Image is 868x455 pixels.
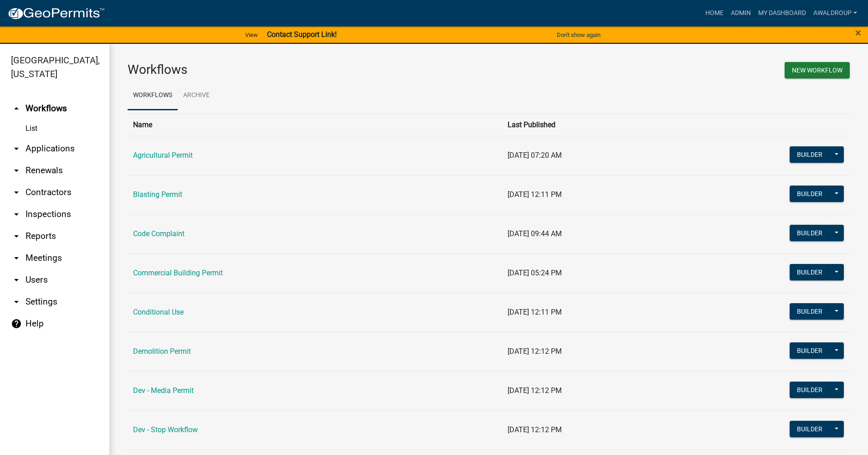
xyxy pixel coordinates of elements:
i: arrow_drop_down [11,209,22,220]
a: Archive [178,81,215,110]
span: [DATE] 09:44 AM [508,229,562,238]
span: [DATE] 12:12 PM [508,425,562,434]
button: Builder [790,186,830,202]
button: New Workflow [785,62,850,78]
a: Conditional Use [133,308,184,316]
i: arrow_drop_down [11,143,22,154]
i: arrow_drop_down [11,296,22,307]
span: [DATE] 05:24 PM [508,269,562,277]
th: Name [128,114,502,136]
i: arrow_drop_up [11,103,22,114]
strong: Contact Support Link! [267,30,337,39]
i: arrow_drop_down [11,253,22,264]
button: Builder [790,382,830,398]
a: Code Complaint [133,229,185,238]
span: × [855,26,861,39]
th: Last Published [502,114,724,136]
button: Builder [790,264,830,280]
button: Builder [790,342,830,359]
span: [DATE] 12:12 PM [508,386,562,395]
a: Home [702,5,727,22]
span: [DATE] 12:11 PM [508,190,562,199]
span: [DATE] 07:20 AM [508,151,562,160]
a: Agricultural Permit [133,151,193,160]
a: awaldroup [810,5,861,22]
button: Builder [790,421,830,437]
button: Builder [790,303,830,320]
span: [DATE] 12:11 PM [508,308,562,316]
i: arrow_drop_down [11,274,22,285]
button: Don't show again [553,27,604,42]
button: Close [855,27,861,38]
i: arrow_drop_down [11,165,22,176]
i: arrow_drop_down [11,187,22,198]
h3: Workflows [128,62,482,78]
i: arrow_drop_down [11,231,22,242]
a: Commercial Building Permit [133,269,223,277]
a: Dev - Media Permit [133,386,194,395]
button: Builder [790,146,830,163]
i: help [11,318,22,329]
a: Demolition Permit [133,347,191,356]
a: My Dashboard [755,5,810,22]
a: Dev - Stop Workflow [133,425,198,434]
a: Workflows [128,81,178,110]
button: Builder [790,225,830,241]
a: Admin [727,5,755,22]
span: [DATE] 12:12 PM [508,347,562,356]
a: View [241,27,262,42]
a: Blasting Permit [133,190,182,199]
